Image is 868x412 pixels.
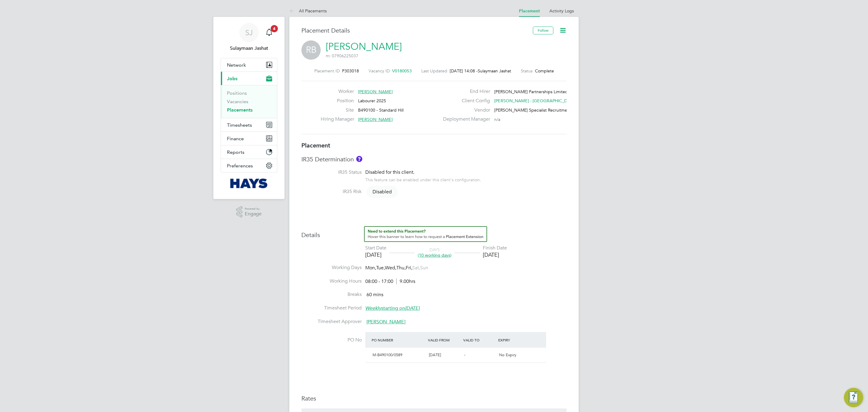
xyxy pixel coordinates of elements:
label: Position [321,98,354,104]
span: Mon, [365,265,376,271]
span: Disabled [366,186,398,198]
span: Labourer 2025 [358,98,386,103]
label: Hiring Manager [321,116,354,122]
a: Vacancies [227,99,248,104]
button: How to extend a Placement? [364,226,487,242]
span: Sulaymaan Jashat [221,45,277,52]
span: [PERSON_NAME] Partnerships Limited [494,89,568,94]
span: [DATE] 14:08 - [450,68,478,74]
span: SJ [245,29,253,36]
span: n/a [494,117,500,122]
h3: Placement Details [301,27,528,34]
span: m: 07906225037 [326,53,358,59]
span: Tue, [376,265,385,271]
span: 4 [271,25,278,32]
span: No Expiry [499,352,516,357]
button: About IR35 [356,156,362,162]
span: Wed, [385,265,396,271]
span: [DATE] [429,352,441,357]
span: Sat, [412,265,420,271]
a: Placement [519,8,540,14]
label: IR35 Status [301,169,362,176]
button: Finance [221,132,277,145]
span: Disabled for this client. [365,169,414,175]
div: [DATE] [365,251,386,258]
a: [PERSON_NAME] [326,41,402,52]
span: Thu, [396,265,406,271]
b: Placement [301,142,330,149]
span: M-B490100/0589 [373,352,402,357]
nav: Main navigation [213,17,285,199]
a: Powered byEngage [236,206,262,218]
span: Sulaymaan Jashat [478,68,511,74]
span: (10 working days) [418,252,451,258]
span: [PERSON_NAME] [358,117,393,122]
button: Network [221,58,277,71]
img: hays-logo-retina.png [230,179,268,188]
button: Reports [221,145,277,159]
span: Fri, [406,265,412,271]
span: - [464,352,465,357]
label: Worker [321,88,354,95]
span: [PERSON_NAME] - [GEOGRAPHIC_DATA] [494,98,576,103]
div: Valid To [462,334,497,345]
span: Engage [245,211,262,217]
label: Working Hours [301,278,362,284]
em: [DATE] [405,305,420,311]
div: Start Date [365,245,386,251]
span: Preferences [227,163,253,169]
span: RB [301,40,321,60]
label: Status [521,68,533,74]
label: Placement ID [314,68,340,74]
button: Jobs [221,72,277,85]
div: PO Number [370,334,426,345]
button: Follow [533,27,553,34]
span: [PERSON_NAME] [366,319,405,325]
h3: IR35 Determination [301,155,567,163]
label: Vendor [439,107,490,113]
button: Engage Resource Center [844,388,863,407]
span: B490100 - Standard Hill [358,107,404,113]
div: Finish Date [483,245,507,251]
a: Activity Logs [549,8,574,14]
h3: Details [301,226,567,239]
label: Vacancy ID [369,68,390,74]
span: starting on [365,305,420,311]
button: Preferences [221,159,277,172]
a: Positions [227,90,247,96]
h3: Rates [301,395,567,402]
label: Client Config [439,98,490,104]
span: Reports [227,149,244,155]
span: Powered by [245,206,262,211]
label: Timesheet Period [301,305,362,311]
label: Breaks [301,291,362,298]
div: Jobs [221,85,277,118]
div: Valid From [426,334,462,345]
span: Sun [420,265,428,271]
label: End Hirer [439,88,490,95]
span: [PERSON_NAME] [358,89,393,94]
span: Network [227,62,246,68]
label: PO No [301,337,362,343]
span: V0180053 [392,68,412,74]
label: Deployment Manager [439,116,490,122]
div: 08:00 - 17:00 [365,278,415,285]
div: Expiry [497,334,532,345]
label: Last Updated [421,68,447,74]
span: 60 mins [366,292,383,298]
label: IR35 Risk [301,189,362,195]
a: 4 [263,23,275,42]
span: P303018 [342,68,359,74]
span: 9.00hrs [396,278,415,284]
a: SJSulaymaan Jashat [221,23,277,52]
div: [DATE] [483,251,507,258]
div: This feature can be enabled under this client's configuration. [365,176,481,182]
a: Placements [227,107,253,113]
div: DAYS [415,247,454,258]
label: Working Days [301,265,362,271]
button: Timesheets [221,118,277,132]
span: [PERSON_NAME] Specialist Recruitment Limited [494,107,587,113]
span: Timesheets [227,122,252,128]
span: Jobs [227,76,237,81]
a: Go to home page [221,179,277,188]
